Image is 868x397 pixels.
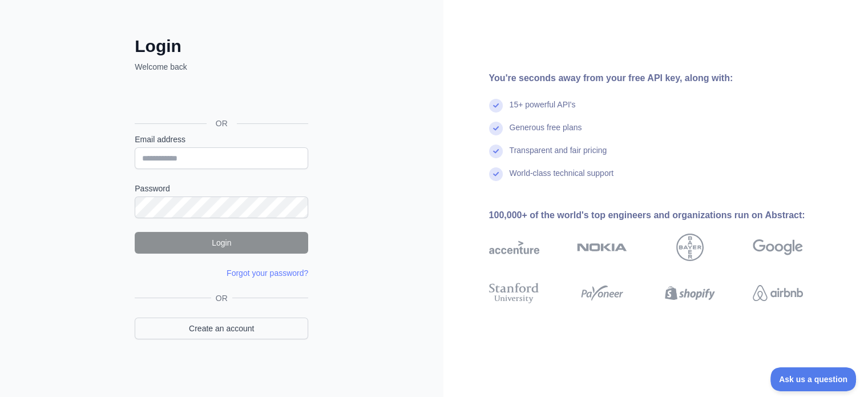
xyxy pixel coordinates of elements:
div: 100,000+ of the world's top engineers and organizations run on Abstract: [489,208,839,222]
h2: Login [135,36,308,57]
img: airbnb [753,280,803,306]
img: stanford university [489,280,539,306]
iframe: Tombol Login dengan Google [129,85,312,110]
img: accenture [489,234,539,261]
img: nokia [577,234,627,261]
div: Transparent and fair pricing [510,145,607,167]
label: Email address [135,134,308,145]
img: shopify [665,280,715,306]
img: check mark [489,167,503,181]
img: check mark [489,99,503,113]
img: bayer [676,234,704,261]
span: OR [211,292,232,304]
a: Forgot your password? [227,268,308,278]
span: OR [207,118,237,129]
img: google [753,234,803,261]
button: Login [135,232,308,254]
label: Password [135,183,308,194]
img: payoneer [577,280,627,306]
div: World-class technical support [510,167,614,190]
img: check mark [489,122,503,135]
a: Create an account [135,318,308,339]
p: Welcome back [135,61,308,73]
div: 15+ powerful API's [510,99,576,122]
iframe: Toggle Customer Support [770,367,857,391]
img: check mark [489,145,503,158]
div: Generous free plans [510,122,582,145]
div: You're seconds away from your free API key, along with: [489,71,839,85]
